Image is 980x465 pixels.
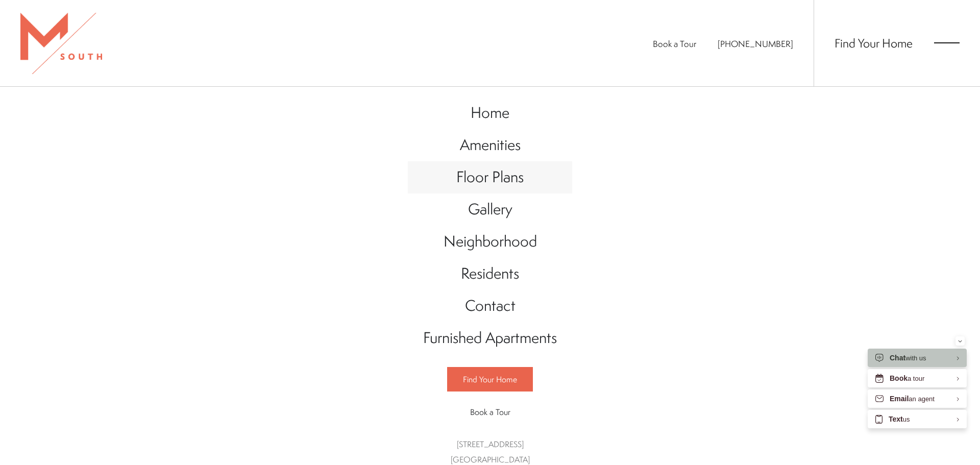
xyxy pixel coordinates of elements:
span: Gallery [468,199,512,219]
span: Home [471,102,509,123]
span: [PHONE_NUMBER] [718,38,793,50]
span: Contact [465,295,516,316]
a: Go to Home [408,97,572,129]
span: Residents [461,263,519,284]
a: Go to Residents [408,258,572,290]
a: Go to Gallery [408,193,572,226]
span: Find Your Home [463,374,517,385]
span: Neighborhood [444,231,537,252]
a: Go to Neighborhood [408,226,572,258]
a: Go to Amenities [408,129,572,161]
a: Go to Floor Plans [408,161,572,193]
a: Book a Tour [653,38,696,50]
a: Go to Furnished Apartments (opens in a new tab) [408,322,572,354]
span: Floor Plans [456,166,524,187]
button: Open Menu [934,38,960,47]
a: Find Your Home [447,367,533,391]
a: Go to Contact [408,290,572,322]
span: Book a Tour [470,406,510,418]
a: Call Us at 813-570-8014 [718,38,793,50]
img: MSouth [20,13,102,74]
a: Get Directions to 5110 South Manhattan Avenue Tampa, FL 33611 [451,438,530,465]
a: Find Your Home [835,35,913,51]
span: Furnished Apartments [423,327,557,348]
span: Amenities [460,134,521,155]
a: Book a Tour [447,400,533,424]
